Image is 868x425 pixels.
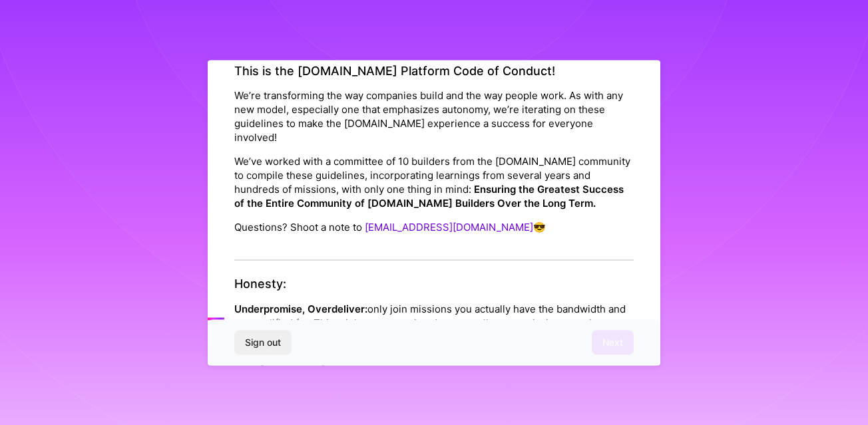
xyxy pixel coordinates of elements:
[234,183,624,210] strong: Ensuring the Greatest Success of the Entire Community of [DOMAIN_NAME] Builders Over the Long Term.
[245,336,281,349] span: Sign out
[234,88,634,144] p: We’re transforming the way companies build and the way people work. As with any new model, especi...
[234,331,292,354] button: Sign out
[234,302,367,315] strong: Underpromise, Overdeliver:
[234,63,634,78] h4: This is the [DOMAIN_NAME] Platform Code of Conduct!
[234,277,634,291] h4: Honesty:
[234,301,634,343] p: only join missions you actually have the bandwidth and are qualified for. This might mean turning...
[234,154,634,210] p: We’ve worked with a committee of 10 builders from the [DOMAIN_NAME] community to compile these gu...
[234,220,634,234] p: Questions? Shoot a note to 😎
[365,221,533,233] a: [EMAIL_ADDRESS][DOMAIN_NAME]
